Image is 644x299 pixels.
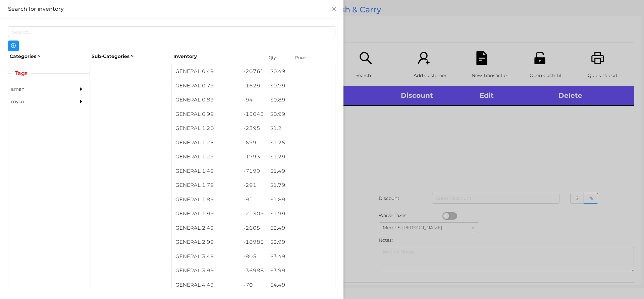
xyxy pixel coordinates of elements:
[267,207,335,221] div: $ 1.99
[172,79,240,93] div: GENERAL 0.79
[90,51,172,62] div: Sub-Categories >
[172,121,240,136] div: GENERAL 1.20
[11,69,31,77] span: Tags
[240,221,267,235] div: -2605
[240,207,267,221] div: -21309
[240,178,267,193] div: -291
[79,99,84,104] i: icon: caret-right
[172,193,240,207] div: GENERAL 1.89
[172,249,240,264] div: GENERAL 3.49
[172,164,240,178] div: GENERAL 1.49
[267,64,335,79] div: $ 0.49
[172,136,240,150] div: GENERAL 1.25
[173,53,260,60] div: Inventory
[331,6,337,12] i: icon: close
[240,249,267,264] div: -805
[172,107,240,122] div: GENERAL 0.99
[8,51,90,62] div: Categories >
[172,235,240,249] div: GENERAL 2.99
[172,264,240,278] div: GENERAL 3.99
[267,221,335,235] div: $ 2.49
[8,83,69,95] div: aman
[8,26,335,37] input: Search...
[240,264,267,278] div: -36988
[240,107,267,122] div: -15043
[267,264,335,278] div: $ 3.99
[267,178,335,193] div: $ 1.79
[267,235,335,249] div: $ 2.99
[172,64,240,79] div: GENERAL 0.49
[172,150,240,164] div: GENERAL 1.29
[240,164,267,178] div: -7190
[293,53,320,62] div: Price
[240,235,267,249] div: -18985
[172,221,240,235] div: GENERAL 2.49
[240,150,267,164] div: -1793
[240,193,267,207] div: -91
[267,193,335,207] div: $ 1.89
[267,107,335,122] div: $ 0.99
[8,41,19,51] button: icon: plus-circle
[172,93,240,107] div: GENERAL 0.89
[267,249,335,264] div: $ 3.49
[267,79,335,93] div: $ 0.79
[8,95,69,108] div: royco
[172,178,240,193] div: GENERAL 1.79
[79,87,84,91] i: icon: caret-right
[240,136,267,150] div: -699
[240,64,267,79] div: -20761
[267,164,335,178] div: $ 1.49
[240,121,267,136] div: -2395
[267,93,335,107] div: $ 0.89
[240,278,267,292] div: -70
[267,136,335,150] div: $ 1.25
[267,121,335,136] div: $ 1.2
[172,207,240,221] div: GENERAL 1.99
[240,93,267,107] div: -94
[172,278,240,292] div: GENERAL 4.49
[267,278,335,292] div: $ 4.49
[267,150,335,164] div: $ 1.29
[240,79,267,93] div: -1629
[8,5,335,13] div: Search for inventory
[267,53,287,62] div: Qty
